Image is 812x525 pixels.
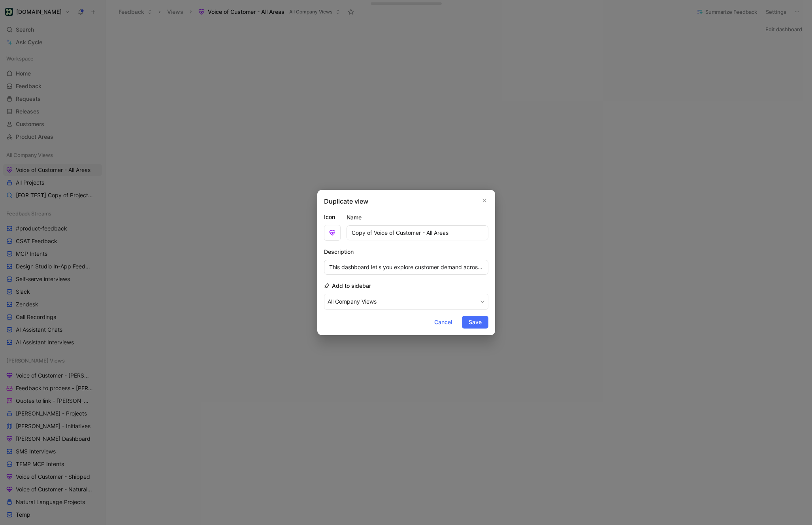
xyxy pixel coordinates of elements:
label: Icon [324,212,341,222]
h2: Duplicate view [324,196,368,206]
button: All Company Views [324,294,488,310]
button: Cancel [428,316,459,329]
button: Save [462,316,488,329]
span: Cancel [434,317,452,327]
h2: Description [324,247,354,257]
input: Your view description [324,260,488,275]
h2: Add to sidebar [324,281,371,291]
input: Your view name [347,225,488,240]
span: Save [469,317,482,327]
h2: Name [347,213,362,222]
